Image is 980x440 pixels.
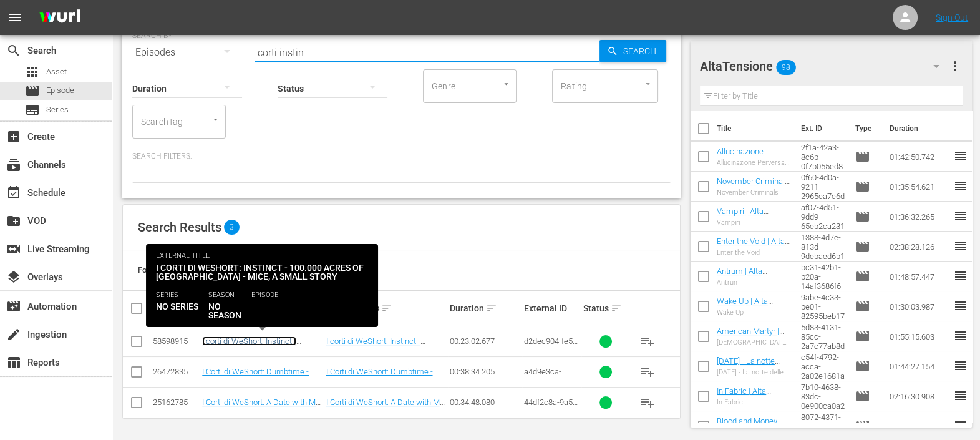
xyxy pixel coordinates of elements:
span: Live Streaming [6,242,21,257]
a: Blood and Money | Alta Tensione (10') [717,416,786,435]
div: 00:23:02.677 [450,336,520,346]
div: AltaTensione [700,49,951,84]
span: a4d9e3ca-dc0e-4401-81fd-668d6af1c86a [524,367,575,404]
span: Asset [46,66,67,78]
th: Duration [882,111,957,146]
span: reorder [953,358,968,373]
span: playlist_add [640,334,655,349]
a: I Corti di WeShort: A Date with Mr. Mappleton - Instinct - Mice, a small story - Less Than Human ... [326,398,444,435]
div: ID [153,303,198,313]
button: Open [642,78,654,90]
span: reorder [953,298,968,313]
div: 25162785 [153,398,198,407]
div: Episodes [132,35,242,70]
div: 00:38:34.205 [450,367,520,376]
div: Status [583,301,629,316]
a: November Criminals | Alta Tensione (10') [717,177,790,195]
span: Episode [25,84,40,99]
button: playlist_add [633,326,662,356]
span: Search Results [138,220,221,235]
td: 01:35:54.621 [885,172,953,202]
button: playlist_add [633,357,662,387]
span: sort [256,303,267,314]
span: Search [6,43,21,58]
div: [DEMOGRAPHIC_DATA] Martyr [717,338,791,346]
a: I Corti di WeShort: A Date with Mr. Mappleton - Instinct - Mice, a small story - Less Than Human ... [202,398,321,435]
span: reorder [953,149,968,164]
span: reorder [953,178,968,193]
a: I corti di WeShort: Instinct - 100.000 Acres of [GEOGRAPHIC_DATA] - Mice, a small story [326,336,433,374]
span: Overlays [6,270,21,285]
span: Asset [25,64,40,79]
th: Type [848,111,882,146]
a: Vampiri | Alta Tensione (10') [717,207,769,225]
span: reorder [953,238,968,253]
div: Antrum [717,278,791,286]
span: reorder [953,418,968,433]
button: Search [599,40,666,62]
span: reorder [953,328,968,343]
span: VOD [6,213,21,228]
td: 02:16:30.908 [885,381,953,411]
div: External Title [326,301,445,316]
div: Wake Up [717,308,791,316]
button: Open [500,78,512,90]
td: 1802c868-0f60-4d0a-9211-2965ea7e6d8f [796,172,850,202]
span: Episode [855,239,870,254]
span: Episode [855,389,870,404]
td: 01:44:27.154 [885,351,953,381]
span: Schedule [6,185,21,200]
a: I Corti di WeShort: Dumbtime - Ikibanchi - Instinct - Less than Human - Line 21 - Mice, a small s... [326,367,437,414]
span: Series [25,102,40,117]
span: Reports [6,355,21,370]
span: reorder [953,388,968,403]
span: 44df2c8a-9a57-4776-abd9-66db4b7688b9 [524,398,580,426]
span: reorder [953,268,968,283]
td: fe014130-7b10-4638-83dc-0e900ca0a281 [796,381,850,411]
td: f1f2dc1d-2f1a-42a3-8c6b-0f7b055ed89b [796,142,850,172]
td: edf80ecf-9abe-4c33-be01-82595beb177d [796,291,850,321]
div: In Fabric [717,398,791,406]
a: Antrum | Alta Tensione (10') [717,266,767,285]
span: Ingestion [6,327,21,342]
td: 34a152e2-bc31-42b1-b20a-14af3686f626 [796,262,850,291]
span: sort [611,303,622,314]
span: sort [486,303,497,314]
td: 01:36:32.265 [885,202,953,232]
button: playlist_add [633,388,662,418]
span: Episode [855,149,870,164]
a: Sign Out [936,12,968,22]
td: 01:30:03.987 [885,291,953,321]
div: [DATE] - La notte delle streghe [717,368,791,376]
td: 1a62d81f-af07-4d51-9dd9-65eb2ca23157 [796,202,850,232]
span: 3 [224,220,240,235]
span: Automation [6,299,21,314]
div: Enter the Void [717,248,791,257]
div: 26472835 [153,367,198,376]
span: Found 3 episodes sorted by: relevance [138,265,270,275]
td: 0191af94-5d83-4131-85cc-2a7c77ab8d10 [796,321,850,351]
span: Episode [855,269,870,284]
div: External ID [524,303,580,313]
div: November Criminals [717,188,791,197]
span: Episode [855,329,870,344]
span: Episode [855,209,870,224]
button: more_vert [948,51,963,81]
a: I Corti di WeShort: Dumbtime - Ikibanchi - Instinct - Less than Human - Line 21 - Mice, a small s... [202,367,314,414]
span: Episode [855,359,870,374]
div: Duration [450,301,520,316]
a: Wake Up | Alta Tensione (10') [717,296,773,315]
td: 273f16d5-1388-4d7e-813d-9debaed6b1c8 [796,232,850,262]
td: 01:48:57.447 [885,262,953,291]
span: menu [7,10,22,25]
span: Channels [6,157,21,172]
div: 00:34:48.080 [450,398,520,407]
span: Episode [855,299,870,314]
div: Vampiri [717,218,791,227]
td: 4d769613-c54f-4792-acca-2a02e1681afc [796,351,850,381]
a: I corti di WeShort: Instinct - 100.000 Acres of [GEOGRAPHIC_DATA] - Mice, a small story | Alta Te... [202,336,309,374]
th: Ext. ID [793,111,847,146]
img: ans4CAIJ8jUAAAAAAAAAAAAAAAAAAAAAAAAgQb4GAAAAAAAAAAAAAAAAAAAAAAAAJMjXAAAAAAAAAAAAAAAAAAAAAAAAgAT5G... [30,3,90,32]
a: Enter the Void | Alta Tensione (10') [717,237,790,255]
span: sort [381,303,392,314]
